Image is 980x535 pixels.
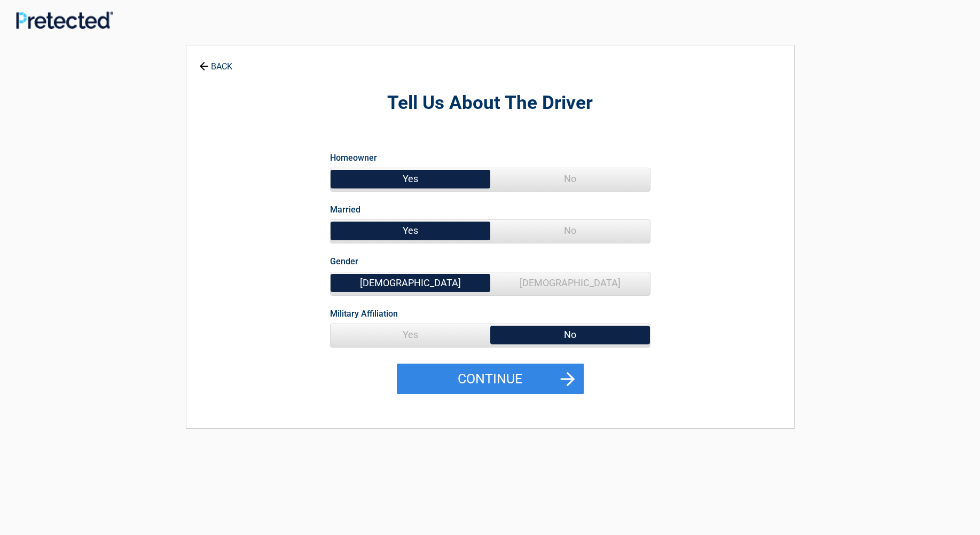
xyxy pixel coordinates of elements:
button: Continue [397,364,584,395]
label: Military Affiliation [330,306,398,321]
span: No [490,324,650,345]
span: [DEMOGRAPHIC_DATA] [490,272,650,294]
span: Yes [331,168,490,190]
label: Homeowner [330,151,377,165]
label: Married [330,202,360,217]
label: Gender [330,254,358,269]
span: Yes [331,220,490,241]
span: Yes [331,324,490,345]
span: No [490,168,650,190]
span: [DEMOGRAPHIC_DATA] [331,272,490,294]
span: No [490,220,650,241]
a: BACK [197,52,234,71]
h2: Tell Us About The Driver [245,91,735,116]
img: Main Logo [16,11,113,29]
